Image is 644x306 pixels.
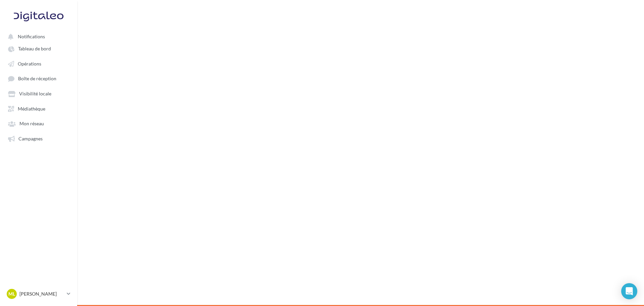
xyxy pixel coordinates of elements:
[18,34,45,39] span: Notifications
[4,117,73,129] a: Mon réseau
[4,132,73,144] a: Campagnes
[18,61,41,67] span: Opérations
[19,121,44,127] span: Mon réseau
[4,102,73,115] a: Médiathèque
[4,42,73,54] a: Tableau de bord
[18,106,45,112] span: Médiathèque
[4,57,73,70] a: Opérations
[4,72,73,85] a: Boîte de réception
[5,288,72,300] a: ML [PERSON_NAME]
[621,283,637,299] div: Open Intercom Messenger
[19,291,64,297] p: [PERSON_NAME]
[18,76,56,82] span: Boîte de réception
[8,291,15,297] span: ML
[18,136,43,141] span: Campagnes
[18,46,51,52] span: Tableau de bord
[4,87,73,99] a: Visibilité locale
[19,91,51,97] span: Visibilité locale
